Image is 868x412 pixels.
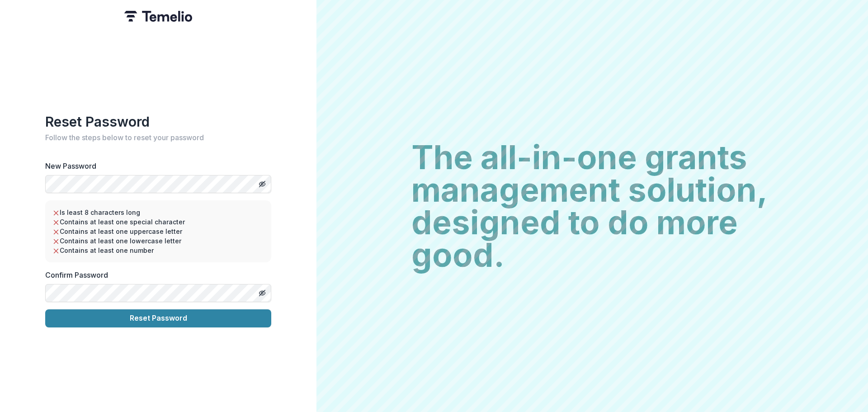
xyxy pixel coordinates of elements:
[52,236,264,246] li: Contains at least one lowercase letter
[52,217,264,227] li: Contains at least one special character
[45,270,266,280] label: Confirm Password
[45,309,271,327] button: Reset Password
[255,286,269,300] button: Toggle password visibility
[52,227,264,236] li: Contains at least one uppercase letter
[45,133,271,142] h2: Follow the steps below to reset your password
[45,161,266,171] label: New Password
[52,208,264,217] li: Is least 8 characters long
[52,246,264,255] li: Contains at least one number
[255,177,269,191] button: Toggle password visibility
[124,11,192,22] img: Temelio
[45,114,271,130] h1: Reset Password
